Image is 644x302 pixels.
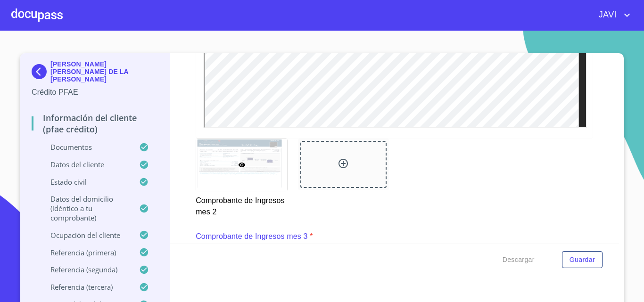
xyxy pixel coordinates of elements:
p: Documentos [32,142,139,152]
button: Guardar [562,251,603,269]
p: Comprobante de Ingresos mes 3 [196,231,307,242]
span: Descargar [503,254,535,266]
p: Referencia (tercera) [32,282,139,292]
p: Datos del cliente [32,160,139,169]
img: Docupass spot blue [32,64,50,79]
p: Ocupación del Cliente [32,230,139,240]
p: Información del cliente (PFAE crédito) [32,112,158,135]
p: Datos del domicilio (idéntico a tu comprobante) [32,194,139,222]
button: Descargar [499,251,538,269]
p: Estado Civil [32,177,139,187]
div: [PERSON_NAME] [PERSON_NAME] DE LA [PERSON_NAME] [32,60,158,87]
button: account of current user [592,8,633,23]
p: Comprobante de Ingresos mes 2 [196,191,287,218]
span: Guardar [570,254,595,266]
p: [PERSON_NAME] [PERSON_NAME] DE LA [PERSON_NAME] [50,60,158,83]
p: Referencia (segunda) [32,265,139,274]
p: Referencia (primera) [32,248,139,257]
span: JAVI [592,8,621,23]
p: Crédito PFAE [32,87,158,98]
